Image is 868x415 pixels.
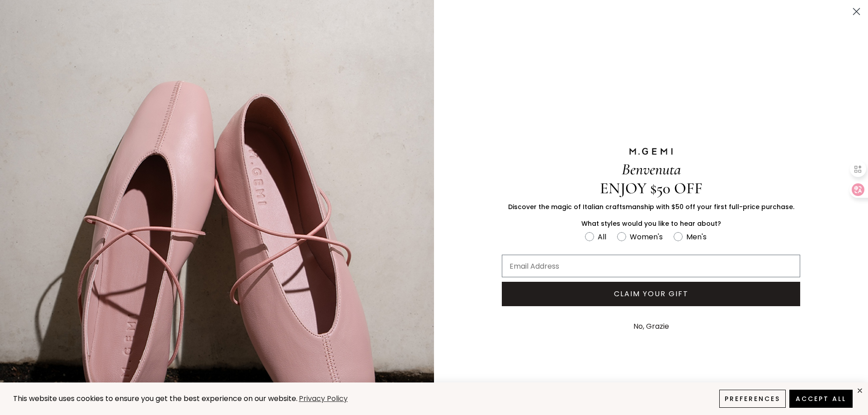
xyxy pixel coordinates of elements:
[581,219,721,228] span: What styles would you like to hear about?
[686,231,707,242] div: Men's
[297,393,349,405] a: Privacy Policy (opens in a new tab)
[856,387,863,394] div: close
[598,231,606,242] div: All
[600,179,703,198] span: ENJOY $50 OFF
[508,202,794,211] span: Discover the magic of Italian craftsmanship with $50 off your first full-price purchase.
[622,160,681,179] span: Benvenuta
[630,231,663,242] div: Women's
[849,4,864,19] button: Close dialog
[789,390,853,408] button: Accept All
[628,147,674,155] img: M.GEMI
[629,315,674,338] button: No, Grazie
[502,255,800,277] input: Email Address
[719,390,786,408] button: Preferences
[502,282,800,306] button: CLAIM YOUR GIFT
[13,393,297,404] span: This website uses cookies to ensure you get the best experience on our website.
